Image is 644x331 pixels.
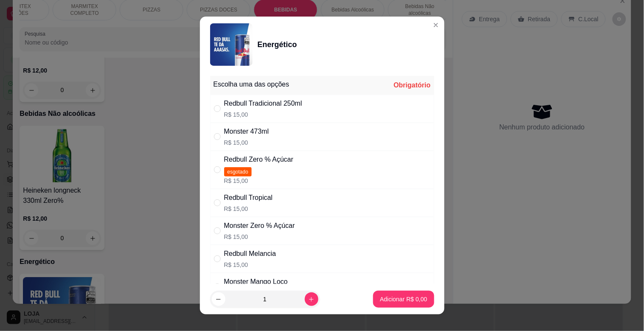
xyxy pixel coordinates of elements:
[210,23,253,66] img: product-image
[224,138,269,147] p: R$ 15,00
[224,205,273,213] p: R$ 15,00
[224,110,302,119] p: R$ 15,00
[429,18,443,32] button: Close
[224,177,294,185] p: R$ 15,00
[224,126,269,137] div: Monster 473ml
[212,292,225,306] button: decrease-product-quantity
[224,277,288,287] div: Monster Mango Loco
[258,39,297,50] div: Energético
[380,295,427,303] p: Adicionar R$ 0,00
[224,193,273,203] div: Redbull Tropical
[214,79,290,90] div: Escolha uma das opções
[305,292,318,306] button: increase-product-quantity
[373,291,434,308] button: Adicionar R$ 0,00
[224,233,295,241] p: R$ 15,00
[224,98,302,109] div: Redbull Tradicional 250ml
[224,249,276,259] div: Redbull Melancia
[394,80,430,90] div: Obrigatório
[224,261,276,269] p: R$ 15,00
[224,154,294,165] div: Redbull Zero % Açúcar
[224,221,295,231] div: Monster Zero % Açúcar
[224,167,252,177] span: esgotado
